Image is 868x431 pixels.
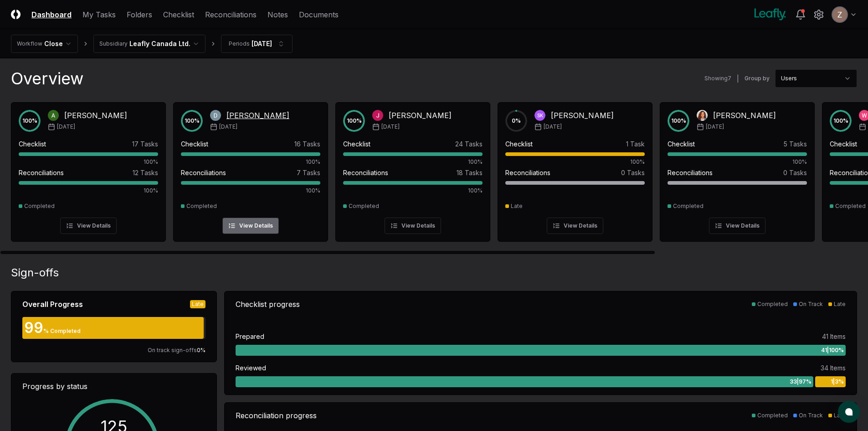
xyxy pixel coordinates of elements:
label: Group by [745,76,770,81]
div: 16 Tasks [294,139,320,149]
div: 18 Tasks [457,168,483,177]
img: Annie Khederlarian [48,110,59,121]
div: 5 Tasks [784,139,807,149]
div: Completed [24,202,55,210]
span: [DATE] [381,123,400,131]
a: 100%John Falbo[PERSON_NAME][DATE]Checklist24 Tasks100%Reconciliations18 Tasks100%CompletedView De... [335,95,490,242]
div: Overall Progress [22,299,83,310]
div: Late [834,411,846,420]
span: 41 | 100 % [821,346,844,354]
div: [DATE] [252,39,272,48]
span: 1 | 3 % [831,378,844,386]
button: View Details [547,218,603,234]
a: 0%SK[PERSON_NAME][DATE]Checklist1 Task100%Reconciliations0 TasksLateView Details [498,95,652,242]
a: Reconciliations [205,9,257,20]
div: Completed [673,202,704,210]
button: View Details [222,218,279,234]
div: Completed [757,411,788,420]
div: 100% [19,187,158,195]
div: Reconciliation progress [236,410,317,421]
button: View Details [385,218,441,234]
span: On track sign-offs [148,347,197,353]
div: 41 Items [822,332,846,341]
div: 100% [505,158,645,166]
div: 24 Tasks [455,139,483,149]
a: 100%Tasha Lane[PERSON_NAME][DATE]Checklist5 Tasks100%Reconciliations0 TasksCompletedView Details [660,95,815,242]
div: [PERSON_NAME] [389,110,452,121]
div: 100% [19,158,158,166]
div: On Track [799,300,823,308]
span: [DATE] [706,123,724,131]
div: 0 Tasks [783,168,807,177]
button: View Details [709,218,765,234]
div: Overview [11,69,83,88]
span: 33 | 97 % [790,378,812,386]
div: Sign-offs [11,265,857,280]
a: Documents [299,9,339,20]
span: [DATE] [57,123,75,131]
div: [PERSON_NAME] [551,110,614,121]
div: 100% [181,187,320,195]
div: Prepared [236,332,264,341]
div: Periods [229,40,250,48]
div: 99 [22,321,43,335]
div: Reconciliations [19,168,64,177]
a: 100%Annie Khederlarian[PERSON_NAME][DATE]Checklist17 Tasks100%Reconciliations12 Tasks100%Complete... [11,95,166,242]
div: Workflow [17,40,42,48]
div: 17 Tasks [132,139,158,149]
div: | [737,74,739,83]
div: Late [834,300,846,308]
div: Checklist [505,139,533,149]
div: 100% [343,158,483,166]
div: [PERSON_NAME] [713,110,776,121]
div: Completed [757,300,788,308]
a: Checklist [163,9,194,20]
a: Notes [267,9,288,20]
a: Dashboard [31,9,72,20]
span: 0 % [197,347,205,353]
div: Completed [349,202,379,210]
div: Progress by status [22,381,205,392]
div: Checklist progress [236,299,300,310]
img: Donna Jordan [210,110,221,121]
div: 34 Items [821,363,846,373]
div: 100% [668,158,807,166]
div: Reconciliations [343,168,388,177]
span: [DATE] [219,123,237,131]
a: My Tasks [82,9,116,20]
div: [PERSON_NAME] [226,110,289,121]
a: Folders [127,9,152,20]
div: 1 Task [626,139,645,149]
img: ACg8ocKnDsamp5-SE65NkOhq35AnOBarAXdzXQ03o9g231ijNgHgyA=s96-c [832,7,847,22]
div: Reconciliations [505,168,550,177]
button: atlas-launcher [838,401,860,423]
span: SK [537,112,543,119]
button: View Details [60,218,117,234]
div: Completed [835,202,866,210]
span: [DATE] [544,123,562,131]
div: 100% [343,187,483,195]
div: Reconciliations [181,168,226,177]
a: 100%Donna Jordan[PERSON_NAME][DATE]Checklist16 Tasks100%Reconciliations7 Tasks100%CompletedView D... [173,95,328,242]
div: Checklist [19,139,46,149]
div: Checklist [668,139,695,149]
img: Leafly logo [752,7,788,22]
div: On Track [799,411,823,420]
div: Checklist [343,139,370,149]
button: Periods[DATE] [221,35,293,53]
div: [PERSON_NAME] [64,110,127,121]
div: 100% [181,158,320,166]
img: Tasha Lane [697,110,708,121]
div: Reconciliations [668,168,713,177]
div: Showing 7 [704,74,731,83]
img: John Falbo [372,110,383,121]
div: Checklist [181,139,208,149]
div: 12 Tasks [133,168,158,177]
div: Late [511,202,523,210]
div: Checklist [830,139,857,149]
div: 0 Tasks [621,168,645,177]
div: Completed [186,202,217,210]
div: Reviewed [236,363,266,373]
div: 7 Tasks [297,168,320,177]
div: Subsidiary [99,40,128,48]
